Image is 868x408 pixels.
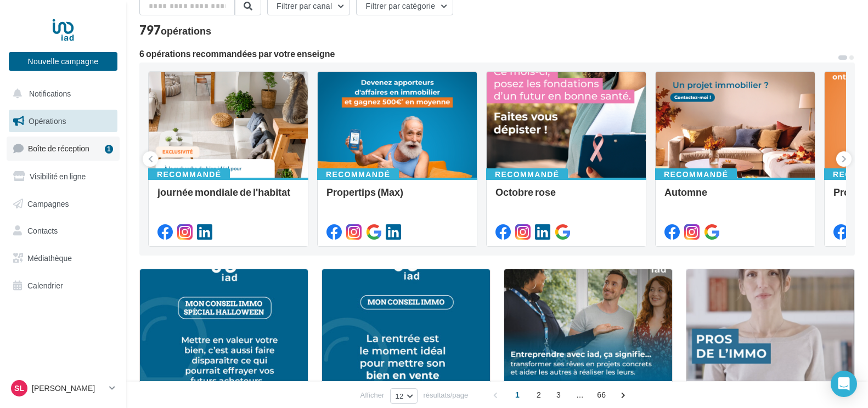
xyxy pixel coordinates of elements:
a: Campagnes [7,192,120,216]
span: Afficher [360,390,385,400]
div: opérations [161,26,211,36]
a: Contacts [7,219,120,242]
span: Visibilité en ligne [30,172,86,181]
span: résultats/page [424,390,469,400]
span: SL [14,383,24,394]
div: 6 opérations recommandées par votre enseigne [139,49,837,58]
div: 1 [105,145,113,154]
a: Visibilité en ligne [7,165,120,188]
div: Open Intercom Messenger [831,371,857,397]
div: Recommandé [148,168,230,180]
span: 1 [509,386,526,404]
a: Opérations [7,110,120,133]
div: Propertips (Max) [326,186,468,208]
span: Notifications [29,89,71,98]
span: 3 [550,386,567,404]
div: Octobre rose [495,186,637,208]
a: Médiathèque [7,247,120,270]
a: SL [PERSON_NAME] [9,378,117,399]
div: Recommandé [486,168,568,180]
button: 12 [390,388,417,404]
span: Campagnes [27,199,69,208]
span: 2 [530,386,548,404]
a: Calendrier [7,274,120,297]
button: Notifications [7,82,115,105]
button: Nouvelle campagne [9,52,117,71]
span: Calendrier [27,281,63,290]
span: 12 [395,392,403,400]
div: Automne [664,186,806,208]
div: journée mondiale de l'habitat [157,186,299,208]
p: [PERSON_NAME] [32,383,105,394]
span: Contacts [27,226,58,235]
div: 797 [139,24,211,36]
span: ... [571,386,589,404]
span: 66 [593,386,610,404]
a: Boîte de réception1 [7,137,120,160]
span: Opérations [29,116,66,126]
span: Boîte de réception [28,144,89,153]
span: Médiathèque [27,253,72,263]
div: Recommandé [317,168,399,180]
div: Recommandé [655,168,737,180]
